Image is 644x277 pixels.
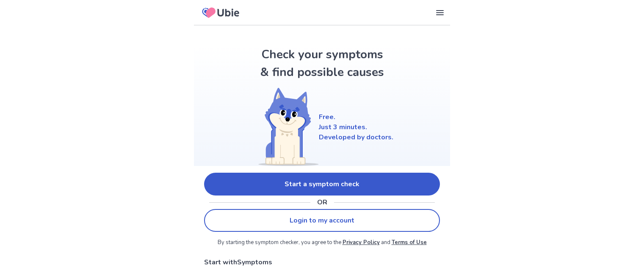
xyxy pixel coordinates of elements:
[319,112,393,122] p: Free.
[259,46,386,81] h1: Check your symptoms & find possible causes
[343,239,380,246] a: Privacy Policy
[319,132,393,142] p: Developed by doctors.
[204,239,440,247] p: By starting the symptom checker, you agree to the and
[392,239,427,246] a: Terms of Use
[204,209,440,232] a: Login to my account
[204,173,440,196] a: Start a symptom check
[319,122,393,132] p: Just 3 minutes.
[204,257,440,267] p: Start with Symptoms
[317,197,327,207] p: OR
[251,88,319,166] img: Shiba (Welcome)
